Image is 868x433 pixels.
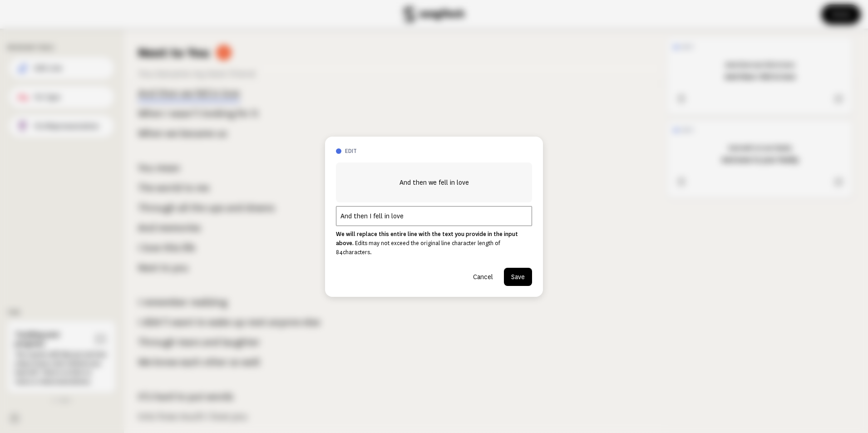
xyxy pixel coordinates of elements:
[336,231,518,246] strong: We will replace this entire line with the text you provide in the input above.
[345,148,532,155] h3: edit
[504,268,532,286] button: Save
[399,177,469,188] span: And then we fell in love
[336,240,500,256] span: Edits may not exceed the original line character length of 84 characters.
[466,268,500,286] button: Cancel
[336,206,532,226] input: Add your line edit here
